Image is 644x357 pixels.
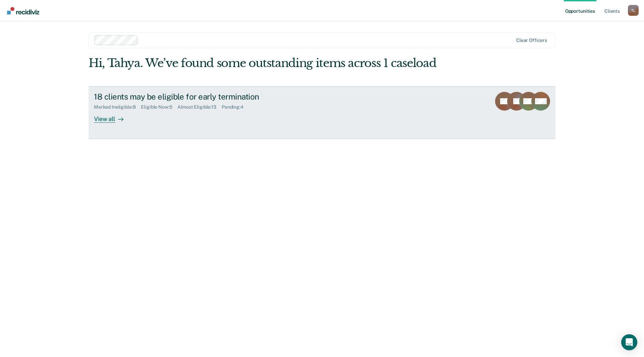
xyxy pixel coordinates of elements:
div: View all [94,110,131,123]
img: Recidiviz [7,7,39,14]
a: 18 clients may be eligible for early terminationMarked Ineligible:8Eligible Now:5Almost Eligible:... [89,86,555,139]
div: Open Intercom Messenger [621,334,637,350]
div: T L [628,5,639,16]
div: Hi, Tahya. We’ve found some outstanding items across 1 caseload [89,56,462,70]
button: Profile dropdown button [628,5,639,16]
div: Clear officers [516,38,547,43]
div: 18 clients may be eligible for early termination [94,92,329,102]
div: Marked Ineligible : 8 [94,104,141,110]
div: Eligible Now : 5 [141,104,177,110]
div: Pending : 4 [222,104,249,110]
div: Almost Eligible : 13 [177,104,222,110]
